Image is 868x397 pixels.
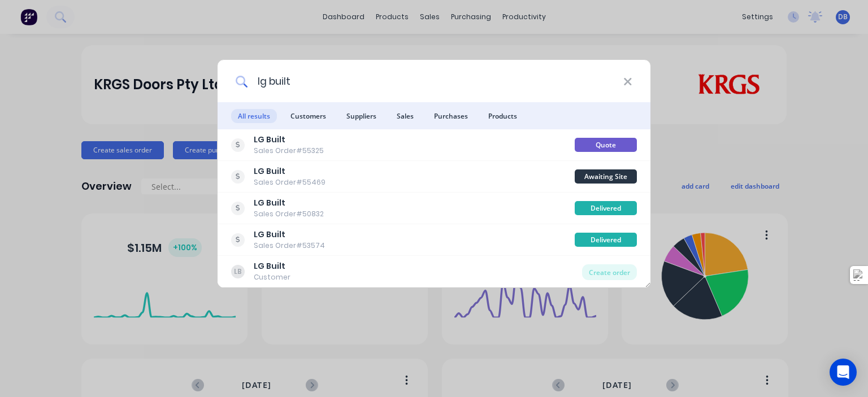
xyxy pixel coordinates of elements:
b: LG Built [254,229,285,240]
input: Start typing a customer or supplier name to create a new order... [248,60,623,102]
b: LG Built [254,260,285,272]
span: Sales [390,109,420,123]
div: Sales Order #55469 [254,177,325,187]
span: Purchases [427,109,475,123]
b: LG Built [254,134,285,145]
div: Delivered [575,233,637,247]
div: Delivered [575,201,637,215]
span: Products [481,109,524,123]
div: LB [231,265,245,278]
div: Sales Order #55325 [254,146,324,156]
span: All results [231,109,277,123]
div: Open Intercom Messenger [830,359,857,386]
div: Quote [575,138,637,152]
div: Customer [254,272,290,282]
div: Sales Order #53574 [254,241,325,251]
div: Awaiting Site Measure [575,169,637,184]
b: LG Built [254,165,285,177]
span: Customers [284,109,333,123]
div: Create order [582,264,637,280]
span: Suppliers [340,109,383,123]
b: LG Built [254,197,285,208]
div: Sales Order #50832 [254,209,324,219]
